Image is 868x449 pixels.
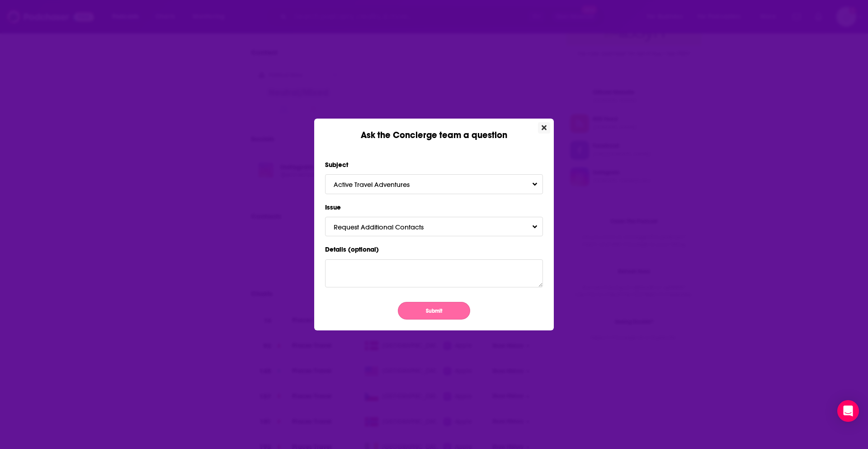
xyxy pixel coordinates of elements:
div: Open Intercom Messenger [837,400,859,422]
label: Subject [325,159,543,171]
button: Request Additional ContactsToggle Pronoun Dropdown [325,217,543,236]
button: Submit [398,302,470,320]
button: Active Travel AdventuresToggle Pronoun Dropdown [325,174,543,194]
div: Ask the Concierge team a question [314,119,554,141]
label: Issue [325,201,543,213]
button: Close [538,122,550,134]
span: Active Travel Adventures [334,180,428,189]
span: Request Additional Contacts [334,223,442,231]
label: Details (optional) [325,244,543,255]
